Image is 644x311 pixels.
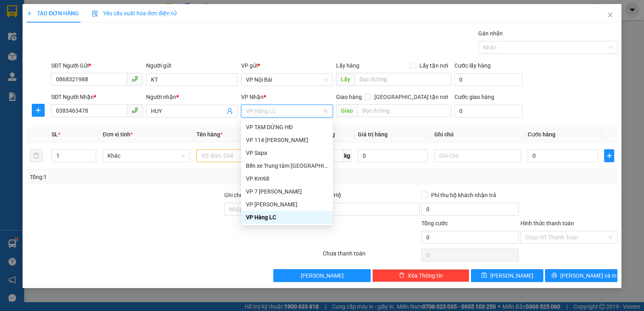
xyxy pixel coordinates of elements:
[246,148,328,157] div: VP Sapa
[520,220,574,227] label: Hình thức thanh toán
[454,105,522,117] input: Cước giao hàng
[428,191,500,200] span: Phí thu hộ khách nhận trả
[246,74,328,86] span: VP Nội Bài
[246,136,328,144] div: VP 114 [PERSON_NAME]
[146,61,238,70] div: Người gửi
[32,104,45,117] button: plus
[454,73,522,86] input: Cước lấy hàng
[604,149,614,162] button: plus
[605,152,614,159] span: plus
[241,185,333,198] div: VP 7 Phạm Văn Đồng
[545,269,617,282] button: printer[PERSON_NAME] và In
[51,61,143,70] div: SĐT Người Gửi
[355,73,452,86] input: Dọc đường
[51,93,143,101] div: SĐT Người Nhận
[92,10,177,16] span: Yêu cầu xuất hóa đơn điện tử
[246,161,328,170] div: Bến xe Trung tâm [GEOGRAPHIC_DATA]
[343,149,351,162] span: kg
[246,123,328,132] div: VP TẠM DỪNG HĐ
[107,150,185,162] span: Khác
[301,271,344,280] span: [PERSON_NAME]
[32,107,44,113] span: plus
[322,249,421,263] div: Chưa thanh toán
[241,146,333,159] div: VP Sapa
[336,104,357,117] span: Giao
[551,272,557,279] span: printer
[336,62,359,69] span: Lấy hàng
[431,127,524,142] th: Ghi chú
[246,174,328,183] div: VP Km98
[27,10,79,16] span: TẠO ĐƠN HÀNG
[481,272,487,279] span: save
[224,192,268,198] label: Ghi chú đơn hàng
[421,220,448,227] span: Tổng cước
[560,271,617,280] span: [PERSON_NAME] và In
[454,62,491,69] label: Cước lấy hàng
[372,269,469,282] button: deleteXóa Thông tin
[92,10,98,17] img: icon
[416,61,451,70] span: Lấy tận nơi
[246,105,328,117] span: VP Hàng LC
[27,10,32,16] span: plus
[241,61,333,70] div: VP gửi
[30,149,43,162] button: delete
[273,269,370,282] button: [PERSON_NAME]
[196,149,283,162] input: VD: Bàn, Ghế
[358,131,388,138] span: Giá trị hàng
[227,108,233,114] span: user-add
[371,93,451,101] span: [GEOGRAPHIC_DATA] tận nơi
[103,131,133,138] span: Đơn vị tính
[434,149,521,162] input: Ghi Chú
[241,159,333,172] div: Bến xe Trung tâm Lào Cai
[490,271,533,280] span: [PERSON_NAME]
[323,192,341,198] span: Thu Hộ
[471,269,543,282] button: save[PERSON_NAME]
[357,104,452,117] input: Dọc đường
[246,187,328,196] div: VP 7 [PERSON_NAME]
[358,149,428,162] input: 0
[399,272,405,279] span: delete
[146,93,238,101] div: Người nhận
[246,200,328,209] div: VP [PERSON_NAME]
[241,121,333,134] div: VP TẠM DỪNG HĐ
[241,211,333,224] div: VP Hàng LC
[224,203,321,216] input: Ghi chú đơn hàng
[132,107,138,113] span: phone
[132,76,138,82] span: phone
[336,94,362,100] span: Giao hàng
[528,131,555,138] span: Cước hàng
[478,30,503,37] label: Gán nhãn
[241,94,264,100] span: VP Nhận
[52,131,58,138] span: SL
[196,131,223,138] span: Tên hàng
[241,198,333,211] div: VP Gia Lâm
[336,73,355,86] span: Lấy
[599,4,621,27] button: Close
[607,12,613,18] span: close
[246,213,328,222] div: VP Hàng LC
[30,173,249,181] div: Tổng: 1
[454,94,494,100] label: Cước giao hàng
[408,271,443,280] span: Xóa Thông tin
[241,172,333,185] div: VP Km98
[241,134,333,146] div: VP 114 Trần Nhật Duật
